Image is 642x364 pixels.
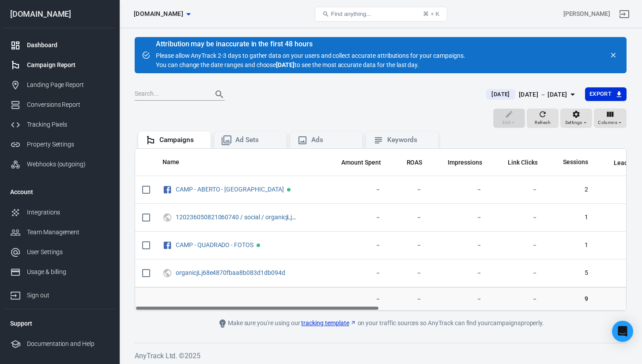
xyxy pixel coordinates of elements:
div: Documentation and Help [27,339,109,349]
span: 9 [551,294,588,303]
span: － [602,241,637,250]
span: The number of clicks on links within the ad that led to advertiser-specified destinations [496,157,538,168]
a: Sign out [3,282,116,305]
span: The total return on ad spend [395,157,423,168]
div: Campaign Report [27,60,109,70]
svg: UTM & Web Traffic [162,268,172,278]
span: － [395,213,423,222]
span: Name [162,158,191,167]
button: Export [585,87,627,101]
button: Refresh [527,109,559,128]
span: Find anything... [331,11,371,17]
span: The number of times your ads were on screen. [436,157,482,168]
button: close [607,49,619,61]
div: Conversions Report [27,100,109,109]
span: Active [287,188,291,191]
div: Make sure you're using our on your traffic sources so AnyTrack can find your campaigns properly. [182,318,579,329]
span: Refresh [535,119,551,127]
svg: Facebook Ads [162,240,172,251]
strong: [DATE] [276,61,295,68]
div: User Settings [27,248,109,257]
span: CAMP - QUADRADO - FOTOS [176,242,255,248]
span: zurahome.es [134,8,183,19]
div: Attribution may be inaccurate in the first 48 hours [156,40,465,49]
h6: AnyTrack Ltd. © 2025 [135,350,627,361]
div: Team Management [27,228,109,237]
span: － [330,241,381,250]
div: Open Intercom Messenger [612,321,633,342]
span: － [602,213,637,222]
span: Settings [565,119,582,127]
span: Impressions [448,158,482,167]
span: The estimated total amount of money you've spent on your campaign, ad set or ad during its schedule. [341,157,381,168]
span: － [330,213,381,222]
span: － [496,185,538,194]
span: CAMP - ABERTO - IA [176,186,285,192]
span: [DATE] [488,90,513,99]
a: 120236050821060740 / social / organicjLj68e4870fbaa8b083d1db094d [176,214,374,221]
span: － [330,294,381,303]
a: Tracking Pixels [3,115,116,135]
button: [DOMAIN_NAME] [130,6,194,22]
div: Integrations [27,208,109,217]
a: Webhooks (outgoing) [3,154,116,174]
a: organicjLj68e4870fbaa8b083d1db094d [176,269,285,276]
button: Search [209,84,230,105]
a: Campaign Report [3,55,116,75]
div: Campaigns [159,135,204,145]
span: － [436,213,482,222]
svg: UTM & Web Traffic [162,212,172,223]
div: scrollable content [135,149,626,311]
span: Name [162,158,179,167]
span: The number of clicks on links within the ad that led to advertiser-specified destinations [508,157,538,168]
span: － [496,269,538,278]
div: ⌘ + K [423,11,439,17]
div: Landing Page Report [27,80,109,90]
div: Ad Sets [235,135,279,145]
span: 120236050821060740 / social / organicjLj68e4870fbaa8b083d1db094d [176,214,301,220]
span: Link Clicks [508,158,538,167]
span: 5 [551,269,588,278]
span: － [395,185,423,194]
input: Search... [135,89,205,100]
span: Sessions [551,158,588,167]
span: － [436,294,482,303]
span: － [602,185,637,194]
div: Usage & billing [27,267,109,277]
a: CAMP - QUADRADO - FOTOS [176,241,253,248]
span: ROAS [407,158,423,167]
span: － [436,269,482,278]
span: Lead [614,159,628,168]
div: Property Settings [27,140,109,149]
button: Columns [594,109,627,128]
div: Sign out [27,291,109,300]
button: Find anything...⌘ + K [315,7,447,22]
span: － [395,241,423,250]
span: 1 [551,241,588,250]
a: User Settings [3,242,116,262]
span: The estimated total amount of money you've spent on your campaign, ad set or ad during its schedule. [330,157,381,168]
span: Lead [602,159,628,168]
span: － [496,294,538,303]
span: Columns [598,119,617,127]
span: － [436,185,482,194]
li: Support [3,313,116,334]
a: Property Settings [3,135,116,154]
div: Please allow AnyTrack 2-3 days to gather data on your users and collect accurate attributions for... [156,41,465,70]
a: CAMP - ABERTO - [GEOGRAPHIC_DATA] [176,186,284,193]
span: － [436,241,482,250]
span: － [496,213,538,222]
span: － [602,294,637,303]
span: － [395,269,423,278]
a: Dashboard [3,35,116,55]
button: Settings [560,109,592,128]
a: Conversions Report [3,95,116,115]
a: Integrations [3,203,116,222]
span: － [395,294,423,303]
a: Team Management [3,222,116,242]
div: Account id: 7D9VSqxT [563,9,610,19]
span: organicjLj68e4870fbaa8b083d1db094d [176,270,287,276]
a: Landing Page Report [3,75,116,95]
a: Sign out [614,4,635,25]
span: Amount Spent [341,158,381,167]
